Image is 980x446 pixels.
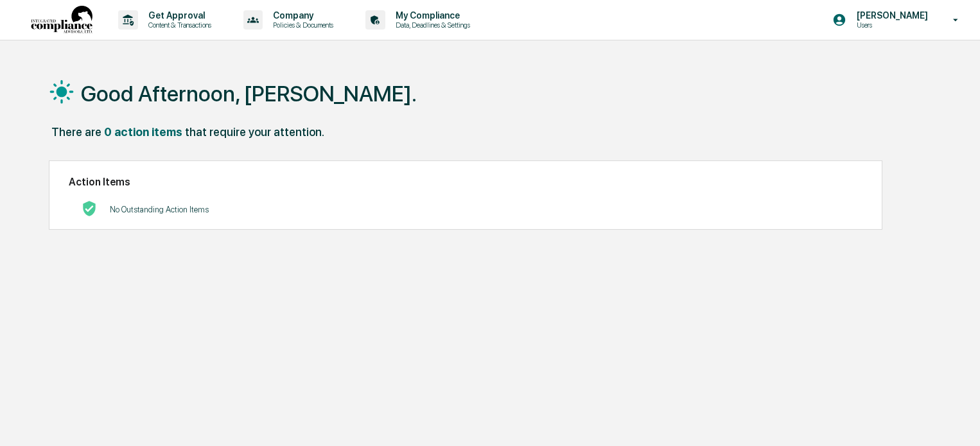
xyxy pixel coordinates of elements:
p: Content & Transactions [138,21,218,30]
div: 0 action items [104,125,182,139]
img: No Actions logo [82,201,97,216]
div: that require your attention. [185,125,324,139]
p: No Outstanding Action Items [110,205,209,214]
h2: Action Items [69,176,862,188]
h1: Good Afternoon, [PERSON_NAME]. [81,81,417,107]
p: Policies & Documents [263,21,340,30]
p: Get Approval [138,10,218,21]
p: Data, Deadlines & Settings [385,21,477,30]
p: Company [263,10,340,21]
p: Users [846,21,934,30]
img: logo [31,6,92,35]
p: My Compliance [385,10,477,21]
p: [PERSON_NAME] [846,10,934,21]
div: There are [51,125,101,139]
